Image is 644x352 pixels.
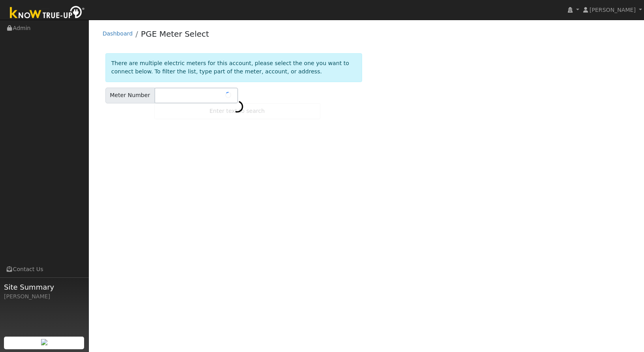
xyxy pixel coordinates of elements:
[4,292,84,301] div: [PERSON_NAME]
[41,339,47,345] img: retrieve
[105,53,362,82] div: There are multiple electric meters for this account, please select the one you want to connect be...
[6,4,89,22] img: Know True-Up
[590,7,636,13] span: [PERSON_NAME]
[103,30,133,37] a: Dashboard
[4,282,84,292] span: Site Summary
[105,88,155,103] div: Meter Number
[141,29,209,39] a: PGE Meter Select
